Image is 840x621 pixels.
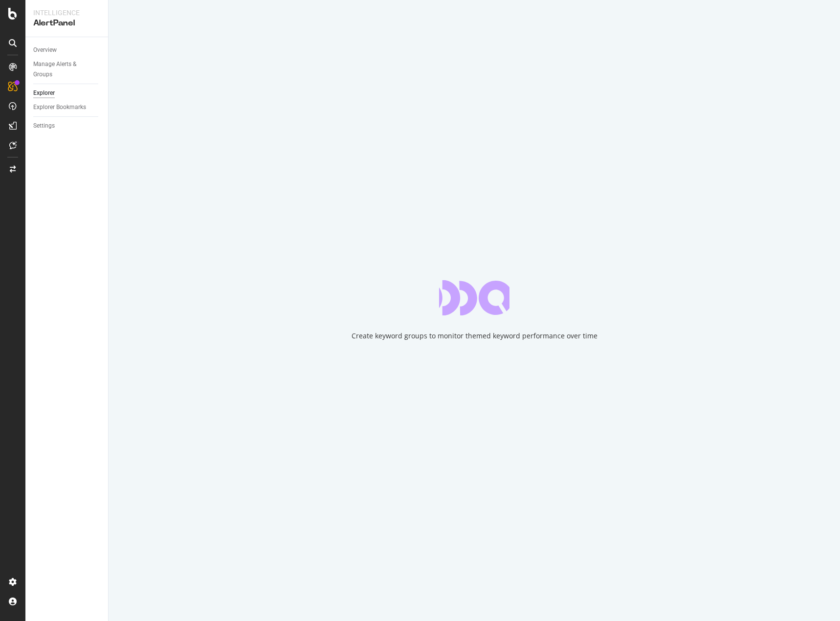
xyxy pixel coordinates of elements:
a: Overview [33,45,101,55]
div: AlertPanel [33,18,100,29]
a: Explorer Bookmarks [33,102,101,112]
div: Create keyword groups to monitor themed keyword performance over time [352,331,597,341]
div: Intelligence [33,8,100,18]
div: Manage Alerts & Groups [33,59,92,80]
div: Settings [33,121,55,131]
div: Explorer Bookmarks [33,102,86,112]
div: Explorer [33,88,55,98]
div: animation [439,280,509,315]
a: Manage Alerts & Groups [33,59,101,80]
a: Explorer [33,88,101,98]
a: Settings [33,121,101,131]
div: Overview [33,45,57,55]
